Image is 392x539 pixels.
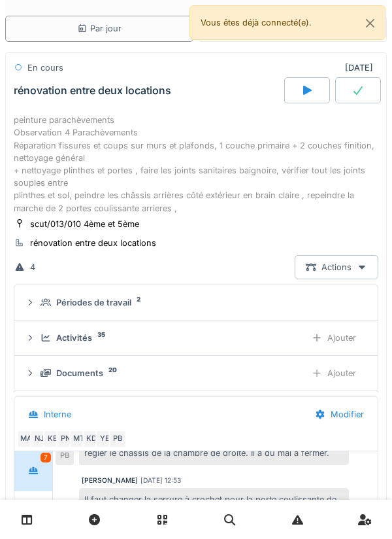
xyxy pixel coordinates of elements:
div: scut/013/010 4ème et 5ème [30,218,139,230]
div: En cours [27,61,63,74]
div: 7 [41,453,51,462]
div: 4 [30,261,35,273]
div: KE [43,430,61,448]
summary: Activités35Ajouter [20,326,372,350]
div: MT [69,430,88,448]
div: Documents [56,367,103,379]
div: Modifier [304,402,375,426]
div: [DATE] [345,61,378,74]
div: Périodes de travail [56,296,131,309]
div: Il faut changer la serrure à crochet pour la porte coulissante de Ela cuisine [79,488,349,523]
div: rénovation entre deux locations [30,237,156,249]
div: YE [95,430,114,448]
summary: Documents20Ajouter [20,361,372,385]
summary: Périodes de travail2 [20,290,372,315]
div: Ajouter [301,326,367,350]
div: Ajouter [301,361,367,385]
div: PB [108,430,127,448]
div: peinture parachèvements Observation 4 Parachèvements Réparation fissures et coups sur murs et pla... [14,114,378,215]
div: Par jour [77,22,122,35]
div: [DATE] 12:53 [140,476,181,485]
div: PB [56,447,74,465]
div: Interne [44,408,71,421]
div: Vous êtes déjà connecté(e). [189,5,385,40]
div: Actions [295,255,378,279]
div: KD [82,430,101,448]
div: NJ [30,430,48,448]
button: Close [355,6,385,41]
div: Activités [56,332,92,344]
div: rénovation entre deux locations [14,84,171,97]
div: PN [56,430,74,448]
div: [PERSON_NAME] [82,476,138,485]
div: MA [17,430,35,448]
